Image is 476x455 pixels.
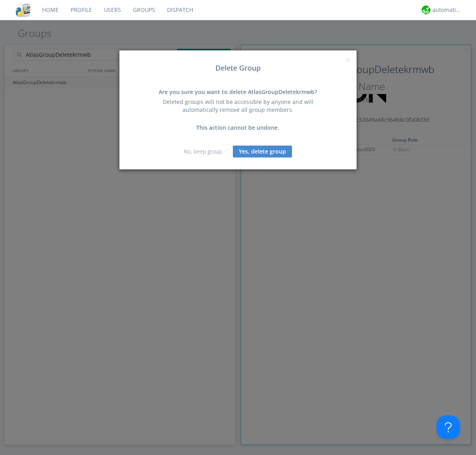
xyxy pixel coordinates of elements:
[184,148,223,155] a: No, keep group.
[153,98,323,114] div: Deleted groups will not be accessible by anyone and will automatically remove all group members.
[346,54,351,65] span: ×
[16,3,30,17] img: cddb5a64eb264b2086981ab96f4c1ba7
[125,64,351,72] h3: Delete Group
[432,6,462,14] div: automation+atlas
[422,6,430,14] img: d2d01cd9b4174d08988066c6d424eccd
[153,124,323,132] div: This action cannot be undone.
[153,88,323,96] div: Are you sure you want to delete AtlasGroupDeletekrmwb?
[233,146,292,157] button: Yes, delete group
